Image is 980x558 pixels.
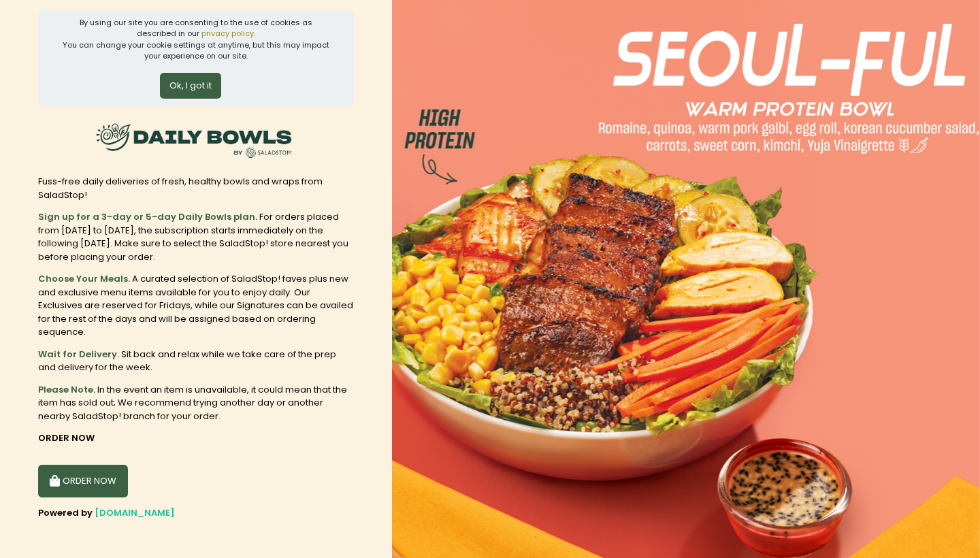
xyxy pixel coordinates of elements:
a: privacy policy. [201,28,255,39]
div: Sit back and relax while we take care of the prep and delivery for the week. [38,348,354,374]
b: Please Note. [38,383,95,396]
a: [DOMAIN_NAME] [95,506,175,519]
div: Powered by [38,506,354,520]
div: Fuss-free daily deliveries of fresh, healthy bowls and wraps from SaladStop! [38,175,354,201]
div: ORDER NOW [38,431,354,445]
div: A curated selection of SaladStop! faves plus new and exclusive menu items available for you to en... [38,272,354,339]
b: Wait for Delivery. [38,348,119,361]
div: By using our site you are consenting to the use of cookies as described in our You can change you... [61,17,331,62]
b: Choose Your Meals. [38,272,130,285]
b: Sign up for a 3-day or 5-day Daily Bowls plan. [38,210,257,223]
div: For orders placed from [DATE] to [DATE], the subscription starts immediately on the following [DA... [38,210,354,263]
div: In the event an item is unavailable, it could mean that the item has sold out; We recommend tryin... [38,383,354,423]
button: ORDER NOW [38,465,128,497]
button: Ok, I got it [160,73,221,99]
img: SaladStop! [92,115,296,166]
